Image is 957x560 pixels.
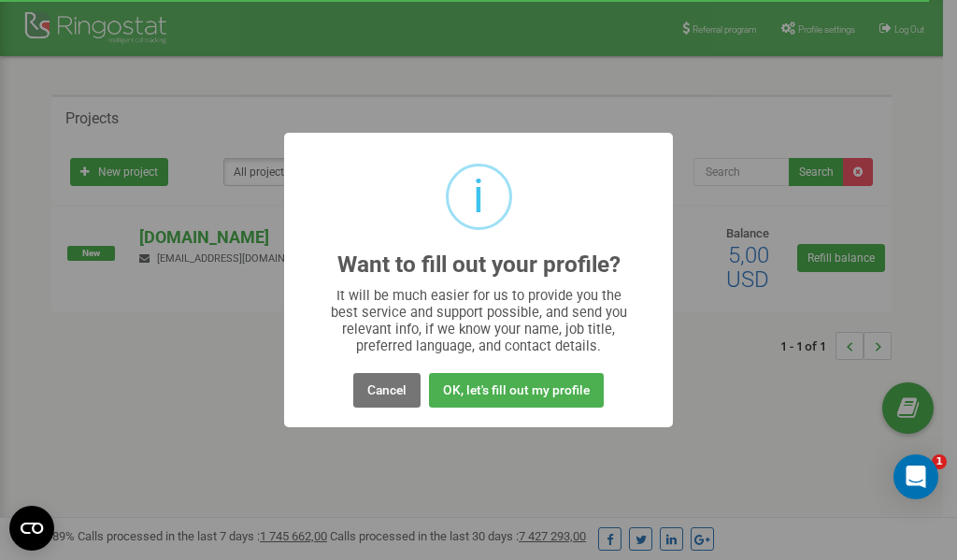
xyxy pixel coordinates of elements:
span: 1 [932,454,947,469]
div: It will be much easier for us to provide you the best service and support possible, and send you ... [321,287,636,354]
h2: Want to fill out your profile? [337,252,621,278]
button: Cancel [353,373,421,408]
button: Open CMP widget [9,506,54,551]
button: OK, let's fill out my profile [429,373,604,408]
div: Open Intercom Messenger [893,454,938,499]
div: i [473,166,484,227]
